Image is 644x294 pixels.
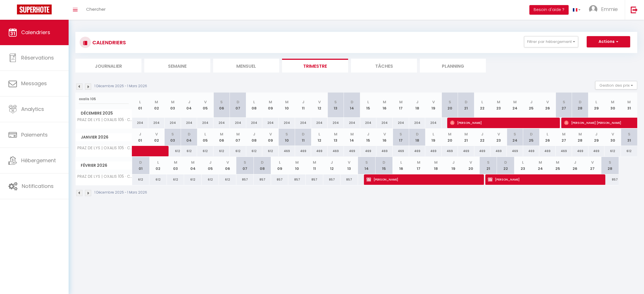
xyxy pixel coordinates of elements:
th: 18 [409,129,425,146]
abbr: V [204,99,207,105]
th: 23 [490,93,507,118]
abbr: M [269,99,272,105]
div: 204 [213,118,230,128]
div: 612 [246,146,263,156]
abbr: J [331,160,333,165]
th: 06 [213,93,230,118]
th: 05 [197,93,213,118]
abbr: S [400,131,402,137]
th: 19 [425,129,442,146]
th: 27 [556,93,572,118]
abbr: M [562,131,566,137]
abbr: M [155,99,158,105]
abbr: L [433,131,434,137]
abbr: J [302,99,304,105]
abbr: M [627,99,631,105]
th: 15 [360,129,377,146]
abbr: L [318,131,320,137]
span: Calendriers [21,29,50,36]
div: 469 [376,146,393,156]
abbr: D [188,131,191,137]
div: 204 [360,118,377,128]
th: 02 [148,129,165,146]
th: 22 [474,93,491,118]
span: Paiements [21,131,48,138]
abbr: V [546,99,549,105]
abbr: M [236,131,240,137]
abbr: V [383,131,386,137]
div: 204 [279,118,295,128]
abbr: V [432,99,435,105]
div: 204 [197,118,213,128]
th: 04 [181,129,197,146]
abbr: D [504,160,507,165]
abbr: J [416,99,418,105]
div: 612 [184,174,202,185]
div: 469 [523,146,540,156]
th: 22 [497,157,514,174]
div: 204 [132,118,149,128]
div: 612 [262,146,279,156]
div: 612 [621,146,637,156]
span: [PERSON_NAME] [366,174,470,185]
th: 25 [523,129,540,146]
th: 08 [254,157,271,174]
abbr: M [611,99,614,105]
button: Filtrer par hébergement [524,36,578,47]
th: 04 [181,93,197,118]
th: 09 [262,93,279,118]
abbr: M [285,99,289,105]
li: Mensuel [213,59,279,73]
div: 857 [271,174,289,185]
th: 01 [132,129,149,146]
th: 08 [246,93,263,118]
div: 204 [262,118,279,128]
abbr: S [609,160,611,165]
abbr: L [253,99,255,105]
abbr: J [574,160,576,165]
span: PRAZ DE LYS | OXALIS 105 · Centre station - A 100m des pistes | Appt neuf 4 chambres - 10 personnes [77,174,133,179]
div: 612 [167,174,184,185]
abbr: V [348,160,350,165]
abbr: L [139,99,141,105]
abbr: L [400,160,402,165]
div: 204 [165,118,181,128]
div: 469 [572,146,588,156]
span: Janvier 2026 [76,133,132,141]
li: Semaine [144,59,210,73]
div: 612 [230,146,246,156]
abbr: D [351,99,353,105]
span: PRAZ DE LYS | OXALIS 105 · Centre station - A 100m des pistes | Appt neuf 4 chambres - 10 personnes [77,118,133,122]
abbr: D [579,99,582,105]
th: 28 [572,93,588,118]
button: Besoin d'aide ? [529,5,569,15]
div: 469 [279,146,295,156]
div: 612 [219,174,236,185]
th: 27 [584,157,601,174]
button: Gestion des prix [595,81,637,89]
th: 18 [427,157,445,174]
abbr: J [188,99,190,105]
abbr: S [449,99,451,105]
div: 857 [323,174,341,185]
div: 469 [539,146,556,156]
th: 11 [295,93,311,118]
abbr: V [612,131,614,137]
abbr: J [253,131,255,137]
abbr: J [209,160,211,165]
abbr: J [481,131,483,137]
th: 29 [588,129,605,146]
div: 469 [442,146,458,156]
div: 857 [340,174,358,185]
div: 469 [328,146,344,156]
abbr: J [452,160,455,165]
abbr: D [383,160,385,165]
input: Rechercher un logement... [79,94,129,104]
div: 857 [254,174,271,185]
th: 01 [132,93,149,118]
th: 12 [323,157,341,174]
th: 24 [507,129,523,146]
th: 15 [375,157,393,174]
abbr: L [204,131,206,137]
abbr: L [157,160,159,165]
